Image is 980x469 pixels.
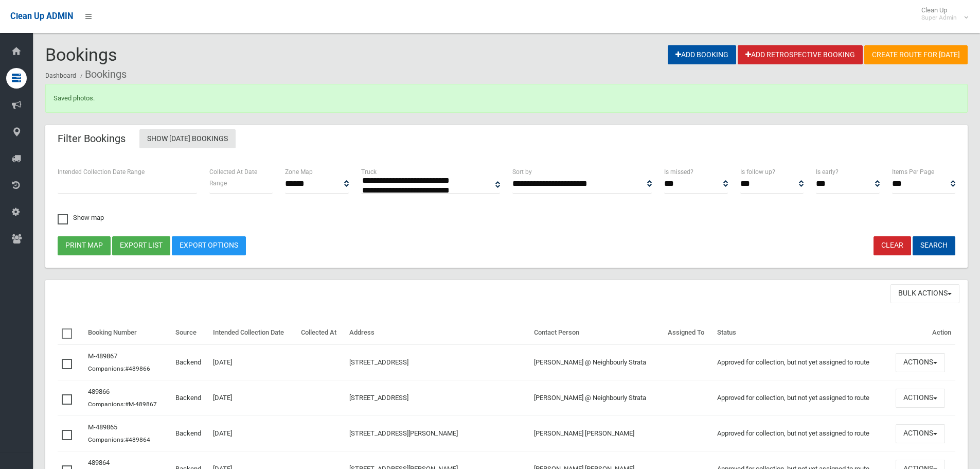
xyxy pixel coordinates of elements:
button: Actions [896,353,945,372]
button: Search [913,236,955,255]
small: Companions: [88,436,152,443]
a: Show [DATE] Bookings [139,129,236,148]
a: Dashboard [45,72,76,79]
td: Approved for collection, but not yet assigned to route [713,416,891,451]
td: Approved for collection, but not yet assigned to route [713,344,891,380]
button: Export list [112,236,170,255]
td: Backend [171,380,209,416]
a: 489866 [88,388,110,395]
a: M-489867 [88,352,117,360]
td: Backend [171,416,209,451]
button: Actions [896,424,945,443]
a: #489866 [125,365,150,372]
td: [DATE] [209,344,297,380]
th: Address [345,321,530,345]
th: Collected At [297,321,345,345]
a: #489864 [125,436,150,443]
small: Super Admin [921,14,957,22]
th: Contact Person [530,321,664,345]
a: Add Retrospective Booking [738,45,863,64]
span: Clean Up ADMIN [10,11,73,21]
small: Companions: [88,401,158,408]
a: 489864 [88,459,110,466]
th: Source [171,321,209,345]
div: Saved photos. [45,84,968,113]
td: [DATE] [209,380,297,416]
span: Clean Up [916,6,967,22]
label: Truck [361,166,377,178]
span: Show map [58,214,104,221]
a: #M-489867 [125,401,157,408]
th: Assigned To [664,321,714,345]
a: M-489865 [88,423,117,431]
a: Clear [874,236,911,255]
li: Bookings [78,65,127,84]
a: Add Booking [668,45,736,64]
td: [PERSON_NAME] @ Neighbourly Strata [530,380,664,416]
th: Status [713,321,891,345]
a: [STREET_ADDRESS] [349,394,408,402]
span: Bookings [45,44,117,65]
th: Intended Collection Date [209,321,297,345]
th: Action [892,321,955,345]
a: [STREET_ADDRESS] [349,358,408,366]
th: Booking Number [84,321,171,345]
small: Companions: [88,365,152,372]
td: [PERSON_NAME] @ Neighbourly Strata [530,344,664,380]
td: Approved for collection, but not yet assigned to route [713,380,891,416]
a: [STREET_ADDRESS][PERSON_NAME] [349,429,458,437]
button: Print map [58,236,111,255]
button: Bulk Actions [890,284,959,303]
header: Filter Bookings [45,129,138,149]
button: Actions [896,389,945,408]
a: Create route for [DATE] [864,45,968,64]
td: [PERSON_NAME] [PERSON_NAME] [530,416,664,451]
td: Backend [171,344,209,380]
a: Export Options [172,236,246,255]
td: [DATE] [209,416,297,451]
